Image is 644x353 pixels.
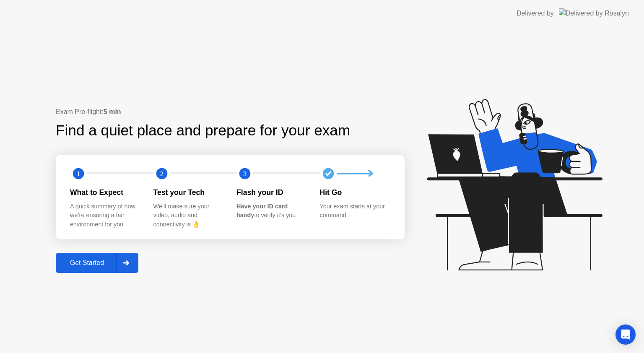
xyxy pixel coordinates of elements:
text: 1 [77,170,80,178]
div: Delivered by [517,8,554,18]
text: 2 [160,170,163,178]
div: Get Started [58,259,116,267]
div: Your exam starts at your command [320,202,390,220]
div: What to Expect [70,187,140,198]
div: A quick summary of how we’re ensuring a fair environment for you [70,202,140,229]
b: 5 min [104,108,121,115]
div: We’ll make sure your video, audio and connectivity is 👌 [153,202,223,229]
text: 3 [243,170,247,178]
div: Open Intercom Messenger [615,324,636,345]
b: Have your ID card handy [236,203,288,219]
img: Delivered by Rosalyn [559,8,629,18]
div: Exam Pre-flight: [56,107,405,117]
div: Hit Go [320,187,390,198]
div: Flash your ID [236,187,306,198]
div: Test your Tech [153,187,223,198]
button: Get Started [56,253,138,273]
div: Find a quiet place and prepare for your exam [56,119,351,142]
div: to verify it’s you [236,202,306,220]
